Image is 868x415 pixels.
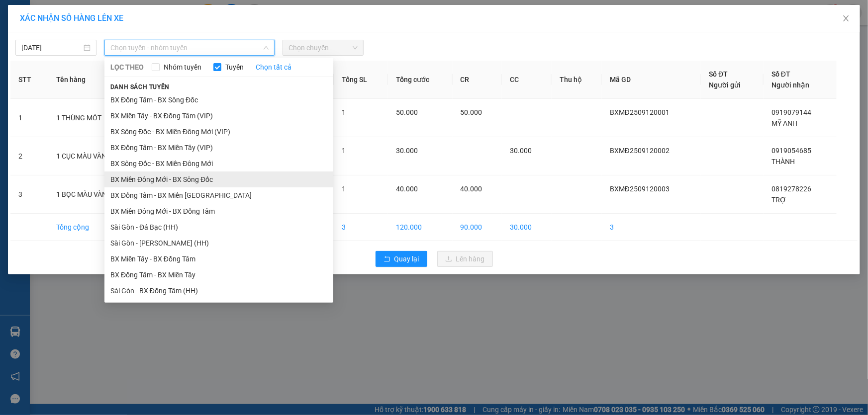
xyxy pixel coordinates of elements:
span: Nhóm tuyến [160,62,205,73]
li: Sài Gòn - [PERSON_NAME] (HH) [104,235,333,251]
input: 12/09/2025 [21,42,82,53]
td: 30.000 [502,214,552,241]
li: VP Trạm Sông Đốc [69,42,132,53]
td: Tổng cộng [48,214,142,241]
span: TRỢ [772,196,786,204]
span: 1 [342,147,346,155]
span: 0819278226 [772,185,811,193]
li: BX Đồng Tâm - BX Miền [GEOGRAPHIC_DATA] [104,187,333,203]
span: 30.000 [396,147,418,155]
th: Tổng SL [334,61,388,99]
button: uploadLên hàng [437,251,493,267]
li: BX Đồng Tâm - BX Miền Tây [104,267,333,283]
span: Chọn tuyến - nhóm tuyến [110,40,269,55]
td: 2 [10,137,48,175]
span: 1 [342,185,346,193]
li: BX Miền Tây - BX Đồng Tâm (VIP) [104,108,333,124]
li: BX Đồng Tâm - BX Miền Tây (VIP) [104,140,333,156]
span: Số ĐT [772,70,790,78]
span: 0919079144 [772,108,811,116]
li: Sài Gòn - Đá Bạc (HH) [104,219,333,235]
li: BX Miền Tây - BX Đồng Tâm [104,251,333,267]
span: Người gửi [709,81,741,89]
li: BX Miền Đông Mới - BX Sông Đốc [104,171,333,187]
span: 1 [342,108,346,116]
button: rollbackQuay lại [376,251,427,267]
span: BXMĐ2509120002 [610,147,670,155]
span: environment [69,55,76,62]
span: MỸ ANH [772,119,797,127]
span: down [263,45,269,51]
li: BX Sông Đốc - BX Miền Đông Mới (VIP) [104,124,333,140]
td: 3 [602,214,701,241]
td: 3 [334,214,388,241]
span: 50.000 [396,108,418,116]
td: 1 THÙNG MÓT [48,99,142,137]
th: CR [453,61,502,99]
li: VP BX Miền Đông Mới [5,42,69,64]
span: Chọn chuyến [289,40,358,55]
span: XÁC NHẬN SỐ HÀNG LÊN XE [20,13,123,23]
span: Quay lại [394,253,419,264]
span: Danh sách tuyến [104,83,176,91]
b: Khóm 7 - Thị Trấn Sông Đốc [69,55,117,74]
span: close [842,14,850,22]
th: Tên hàng [48,61,142,99]
a: Chọn tất cả [256,62,291,73]
th: Thu hộ [552,61,602,99]
li: Xe Khách THẮNG [5,5,144,24]
td: 1 [10,99,48,137]
li: Sài Gòn - BX Đồng Tâm (HH) [104,283,333,299]
span: BXMĐ2509120003 [610,185,670,193]
td: 3 [10,175,48,214]
span: Người nhận [772,81,809,89]
th: CC [502,61,552,99]
span: 40.000 [461,185,482,193]
span: 0919054685 [772,147,811,155]
td: 90.000 [453,214,502,241]
span: BXMĐ2509120001 [610,108,670,116]
span: 40.000 [396,185,418,193]
button: Close [832,5,860,33]
span: 30.000 [510,147,532,155]
li: BX Sông Đốc - BX Miền Đông Mới [104,156,333,171]
span: Số ĐT [709,70,728,78]
span: THÀNH [772,158,795,166]
li: BX Đồng Tâm - BX Sông Đốc [104,92,333,108]
span: rollback [384,255,390,263]
span: LỌC THEO [110,62,144,73]
img: logo.jpg [5,5,40,40]
td: 1 CỤC MÀU VÀNG [48,137,142,175]
span: Tuyến [221,62,248,73]
th: Mã GD [602,61,701,99]
th: Tổng cước [388,61,453,99]
td: 120.000 [388,214,453,241]
th: STT [10,61,48,99]
li: BX Miền Đông Mới - BX Đồng Tâm [104,203,333,219]
td: 1 BỌC MÀU VÀNG [48,175,142,214]
span: 50.000 [461,108,482,116]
